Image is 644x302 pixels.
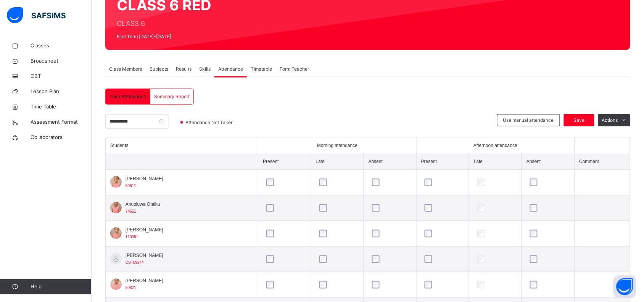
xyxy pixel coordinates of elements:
[199,66,211,73] span: Skills
[109,66,142,73] span: Class Members
[185,119,236,126] span: Attendance Not Taken
[106,137,258,153] th: Students
[31,283,91,291] span: Help
[31,118,92,126] span: Assessment Format
[570,117,589,124] span: Save
[126,226,163,233] span: [PERSON_NAME]
[258,153,311,170] th: Present
[126,286,136,290] span: 50821
[473,142,517,149] span: Afternoon attendance
[126,252,163,259] span: [PERSON_NAME]
[31,57,92,65] span: Broadsheet
[7,7,66,23] img: safsims
[126,209,136,213] span: 74651
[317,142,357,149] span: Morning attendance
[150,66,168,73] span: Subjects
[126,201,160,208] span: Anuoluwa Otaiku
[602,117,618,124] span: Actions
[503,117,554,124] span: Use manual attendance
[126,278,163,284] span: [PERSON_NAME]
[126,235,138,239] span: 110081
[126,184,136,188] span: 50811
[417,153,469,170] th: Present
[522,153,575,170] th: Absent
[575,153,630,170] th: Comment
[218,66,243,73] span: Attendance
[280,66,309,73] span: Form Teacher
[176,66,192,73] span: Results
[469,153,522,170] th: Late
[126,175,163,182] span: [PERSON_NAME]
[31,73,92,80] span: CBT
[154,93,190,100] span: Summary Report
[251,66,272,73] span: Timetable
[364,153,416,170] th: Absent
[31,42,92,50] span: Classes
[311,153,364,170] th: Late
[613,275,636,298] button: Open asap
[109,93,146,100] span: Take Attendance
[31,88,92,95] span: Lesson Plan
[126,260,144,265] span: CST09244
[31,103,92,111] span: Time Table
[31,134,92,141] span: Collaborators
